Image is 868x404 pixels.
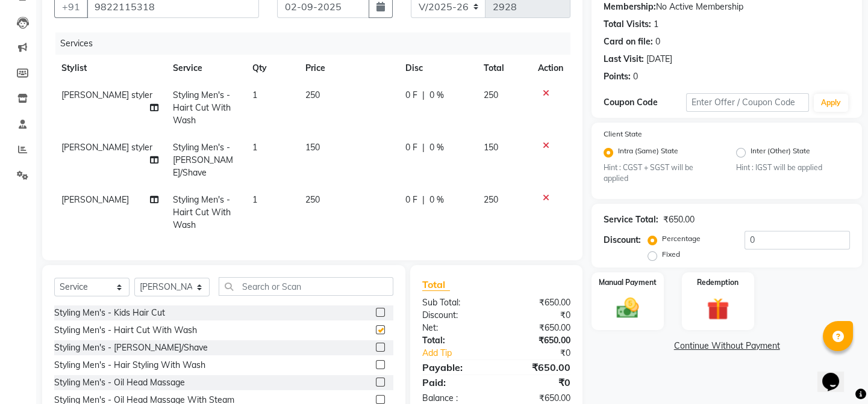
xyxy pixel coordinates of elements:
[55,32,579,55] div: Services
[604,35,653,48] div: Card on file:
[422,278,450,291] span: Total
[422,89,425,102] span: |
[655,35,660,48] div: 0
[610,295,646,320] img: _cash.svg
[173,142,233,178] span: Styling Men's - [PERSON_NAME]/Shave
[173,90,231,126] span: Styling Men's - Hairt Cut With Wash
[413,309,496,322] div: Discount:
[604,129,642,139] label: Client State
[496,334,579,347] div: ₹650.00
[252,90,257,100] span: 1
[484,142,498,153] span: 150
[817,356,856,392] iframe: chat widget
[173,194,231,230] span: Styling Men's - Hairt Cut With Wash
[496,360,579,375] div: ₹650.00
[594,340,860,352] a: Continue Without Payment
[496,322,579,334] div: ₹650.00
[166,55,245,82] th: Service
[604,1,850,13] div: No Active Membership
[697,277,738,288] label: Redemption
[633,70,638,83] div: 0
[484,90,498,100] span: 250
[604,70,631,83] div: Points:
[510,347,579,360] div: ₹0
[305,90,320,100] span: 250
[736,162,850,173] small: Hint : IGST will be applied
[654,18,658,31] div: 1
[531,55,570,82] th: Action
[219,277,393,296] input: Search or Scan
[413,334,496,347] div: Total:
[413,360,496,375] div: Payable:
[496,375,579,390] div: ₹0
[604,162,717,185] small: Hint : CGST + SGST will be applied
[54,324,197,337] div: Styling Men's - Hairt Cut With Wash
[496,296,579,309] div: ₹650.00
[413,322,496,334] div: Net:
[618,145,678,160] label: Intra (Same) State
[305,194,320,205] span: 250
[54,376,185,389] div: Styling Men's - Oil Head Massage
[604,18,651,31] div: Total Visits:
[686,93,809,112] input: Enter Offer / Coupon Code
[429,141,444,154] span: 0 %
[646,53,672,66] div: [DATE]
[604,213,658,226] div: Service Total:
[413,296,496,309] div: Sub Total:
[422,141,425,154] span: |
[604,1,656,13] div: Membership:
[496,309,579,322] div: ₹0
[252,194,257,205] span: 1
[604,96,685,109] div: Coupon Code
[484,194,498,205] span: 250
[413,347,510,360] a: Add Tip
[751,145,810,160] label: Inter (Other) State
[429,89,444,102] span: 0 %
[245,55,298,82] th: Qty
[54,341,208,354] div: Styling Men's - [PERSON_NAME]/Shave
[429,194,444,206] span: 0 %
[61,142,152,153] span: [PERSON_NAME] styler
[814,94,848,112] button: Apply
[398,55,476,82] th: Disc
[422,194,425,206] span: |
[405,194,417,206] span: 0 F
[662,249,680,260] label: Fixed
[662,233,701,244] label: Percentage
[54,307,165,319] div: Styling Men's - Kids Hair Cut
[405,141,417,154] span: 0 F
[252,142,257,153] span: 1
[604,234,641,246] div: Discount:
[413,375,496,390] div: Paid:
[305,142,320,153] span: 150
[405,89,417,102] span: 0 F
[663,213,695,226] div: ₹650.00
[599,277,657,288] label: Manual Payment
[700,295,736,323] img: _gift.svg
[54,359,205,372] div: Styling Men's - Hair Styling With Wash
[604,53,644,66] div: Last Visit:
[54,55,166,82] th: Stylist
[476,55,531,82] th: Total
[61,194,129,205] span: [PERSON_NAME]
[61,90,152,100] span: [PERSON_NAME] styler
[298,55,399,82] th: Price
